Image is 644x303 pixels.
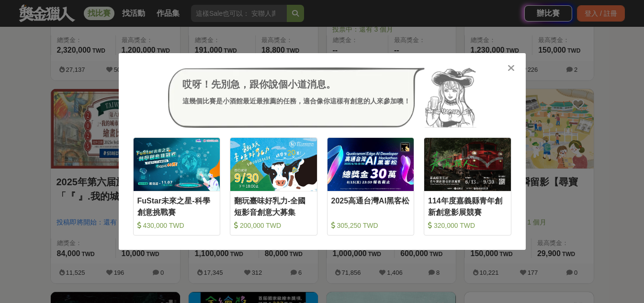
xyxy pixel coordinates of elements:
[425,67,476,128] img: Avatar
[230,137,317,236] a: Cover Image翻玩臺味好乳力-全國短影音創意大募集 200,000 TWD
[182,96,410,106] div: 這幾個比賽是小酒館最近最推薦的任務，適合像你這樣有創意的人來參加噢！
[428,195,507,217] div: 114年度嘉義縣青年創新創意影展競賽
[137,195,216,217] div: FuStar未來之星-科學創意挑戰賽
[331,221,410,230] div: 305,250 TWD
[133,137,221,236] a: Cover ImageFuStar未來之星-科學創意挑戰賽 430,000 TWD
[230,138,317,191] img: Cover Image
[424,137,511,236] a: Cover Image114年度嘉義縣青年創新創意影展競賽 320,000 TWD
[428,221,507,230] div: 320,000 TWD
[327,137,415,236] a: Cover Image2025高通台灣AI黑客松 305,250 TWD
[424,138,511,191] img: Cover Image
[234,195,313,217] div: 翻玩臺味好乳力-全國短影音創意大募集
[182,77,410,91] div: 哎呀！先別急，跟你說個小道消息。
[328,138,414,191] img: Cover Image
[134,138,220,191] img: Cover Image
[331,195,410,217] div: 2025高通台灣AI黑客松
[234,221,313,230] div: 200,000 TWD
[137,221,216,230] div: 430,000 TWD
